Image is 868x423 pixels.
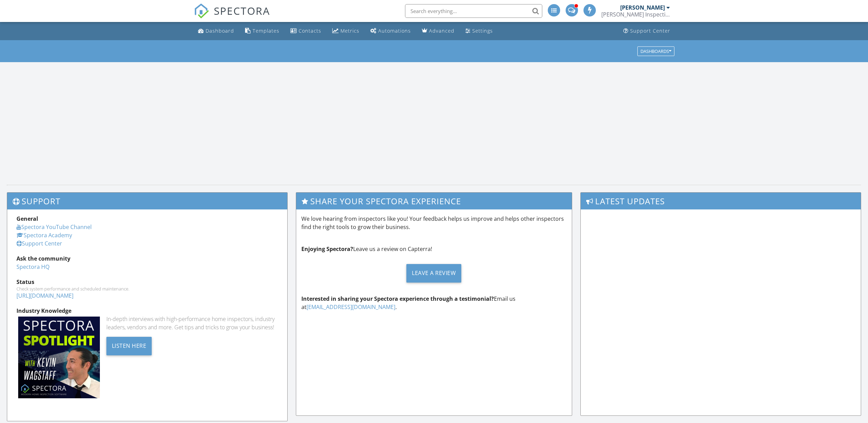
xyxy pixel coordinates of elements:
[16,254,278,263] div: Ask the community
[16,292,73,299] a: [URL][DOMAIN_NAME]
[301,295,494,302] strong: Interested in sharing your Spectora experience through a testimonial?
[340,27,359,34] div: Metrics
[406,264,461,283] div: Leave a Review
[106,342,152,349] a: Listen Here
[620,4,665,11] div: [PERSON_NAME]
[301,259,567,288] a: Leave a Review
[106,315,278,331] div: In-depth interviews with high-performance home inspectors, industry leaders, vendors and more. Ge...
[296,193,572,209] h3: Share Your Spectora Experience
[16,278,278,286] div: Status
[329,25,362,37] a: Metrics
[16,240,62,247] a: Support Center
[472,27,493,34] div: Settings
[301,245,353,253] strong: Enjoying Spectora?
[601,11,670,18] div: Bain Inspection Service LLC
[16,215,38,222] strong: General
[621,25,673,37] a: Support Center
[16,263,49,271] a: Spectora HQ
[18,317,100,398] img: Spectoraspolightmain
[206,27,234,34] div: Dashboard
[630,27,670,34] div: Support Center
[16,307,278,315] div: Industry Knowledge
[378,27,411,34] div: Automations
[194,3,209,19] img: The Best Home Inspection Software - Spectora
[301,215,567,231] p: We love hearing from inspectors like you! Your feedback helps us improve and helps other inspecto...
[16,231,72,239] a: Spectora Academy
[368,25,414,37] a: Automations (Advanced)
[405,4,542,18] input: Search everything...
[253,27,279,34] div: Templates
[640,49,671,54] div: Dashboards
[419,25,457,37] a: Advanced
[106,337,152,355] div: Listen Here
[637,46,674,56] button: Dashboards
[242,25,282,37] a: Templates
[194,9,270,24] a: SPECTORA
[463,25,496,37] a: Settings
[301,245,567,253] p: Leave us a review on Capterra!
[16,286,278,291] div: Check system performance and scheduled maintenance.
[429,27,454,34] div: Advanced
[7,193,287,209] h3: Support
[299,27,321,34] div: Contacts
[195,25,237,37] a: Dashboard
[306,303,395,311] a: [EMAIL_ADDRESS][DOMAIN_NAME]
[301,295,567,311] p: Email us at .
[16,223,92,231] a: Spectora YouTube Channel
[288,25,324,37] a: Contacts
[214,3,270,18] span: SPECTORA
[581,193,861,209] h3: Latest Updates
